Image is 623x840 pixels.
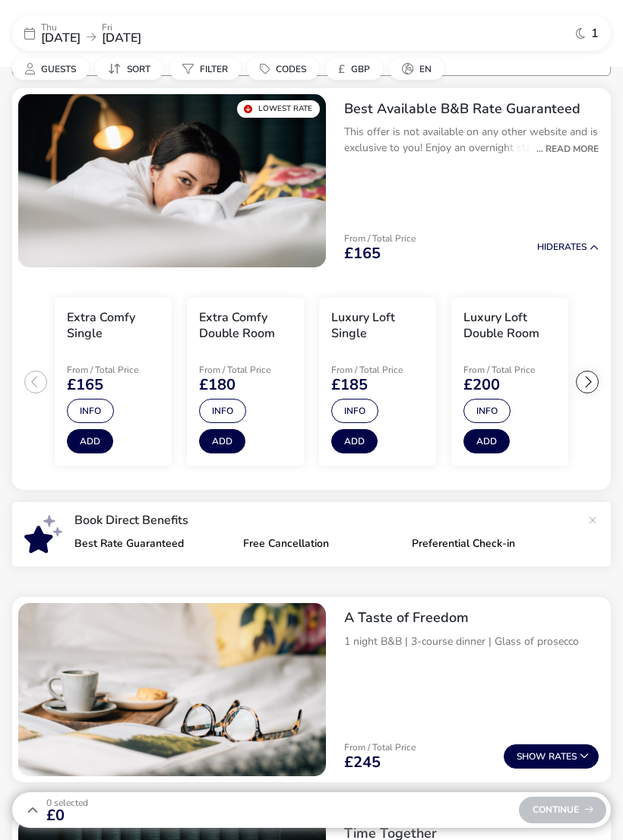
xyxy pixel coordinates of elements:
[247,58,319,80] button: Codes
[46,808,88,823] span: £0
[67,310,160,342] h3: Extra Comfy Single
[12,58,95,80] naf-pibe-menu-bar-item: Guests
[18,94,326,267] swiper-slide: 1 / 1
[537,241,558,253] span: Hide
[311,292,444,472] swiper-slide: 3 / 6
[12,58,89,80] button: Guests
[199,310,292,342] h3: Extra Comfy Double Room
[41,23,81,32] p: Thu
[331,377,368,393] span: £185
[529,142,599,156] div: ... Read More
[463,310,556,342] h3: Luxury Loft Double Room
[344,633,599,649] p: 1 night B&B | 3-course dinner | Glass of prosecco
[344,755,381,770] span: £245
[338,62,345,77] i: £
[74,538,231,549] p: Best Rate Guaranteed
[237,100,320,118] div: Lowest Rate
[18,603,326,776] swiper-slide: 1 / 1
[247,58,325,80] naf-pibe-menu-bar-item: Codes
[47,292,179,472] swiper-slide: 1 / 6
[344,246,381,261] span: £165
[419,63,432,75] span: en
[95,58,169,80] naf-pibe-menu-bar-item: Sort
[325,58,389,80] naf-pibe-menu-bar-item: £GBP
[102,30,141,46] span: [DATE]
[67,399,114,423] button: Info
[344,234,416,243] p: From / Total Price
[41,30,81,46] span: [DATE]
[95,58,163,80] button: Sort
[276,63,306,75] span: Codes
[331,310,424,342] h3: Luxury Loft Single
[199,399,246,423] button: Info
[344,609,599,627] h2: A Taste of Freedom
[67,365,160,374] p: From / Total Price
[517,752,549,762] span: Show
[102,23,141,32] p: Fri
[331,365,424,374] p: From / Total Price
[533,805,593,815] span: Continue
[389,58,444,80] button: en
[344,743,416,752] p: From / Total Price
[344,124,599,156] p: This offer is not available on any other website and is exclusive to you! Enjoy an overnight stay...
[243,538,400,549] p: Free Cancellation
[463,399,511,423] button: Info
[67,377,103,393] span: £165
[199,365,292,374] p: From / Total Price
[127,63,150,75] span: Sort
[46,797,88,809] span: 0 Selected
[463,365,556,374] p: From / Total Price
[169,58,247,80] naf-pibe-menu-bar-item: Filter
[331,399,378,423] button: Info
[537,242,599,252] button: HideRates
[331,429,378,453] button: Add
[332,88,611,180] div: Best Available B&B Rate GuaranteedThis offer is not available on any other website and is exclusi...
[444,292,576,472] swiper-slide: 4 / 6
[199,377,236,393] span: £180
[351,63,370,75] span: GBP
[67,429,113,453] button: Add
[41,63,76,75] span: Guests
[169,58,241,80] button: Filter
[179,292,311,472] swiper-slide: 2 / 6
[74,514,580,526] p: Book Direct Benefits
[389,58,451,80] naf-pibe-menu-bar-item: en
[504,744,599,769] button: ShowRates
[344,100,599,118] h2: Best Available B&B Rate Guaranteed
[332,597,611,689] div: A Taste of Freedom1 night B&B | 3-course dinner | Glass of prosecco
[463,429,510,453] button: Add
[412,538,568,549] p: Preferential Check-in
[325,58,383,80] button: £GBP
[463,377,500,393] span: £200
[519,797,606,823] div: Continue
[591,27,599,39] span: 1
[12,15,611,51] div: Thu[DATE]Fri[DATE]1
[199,429,245,453] button: Add
[200,63,228,75] span: Filter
